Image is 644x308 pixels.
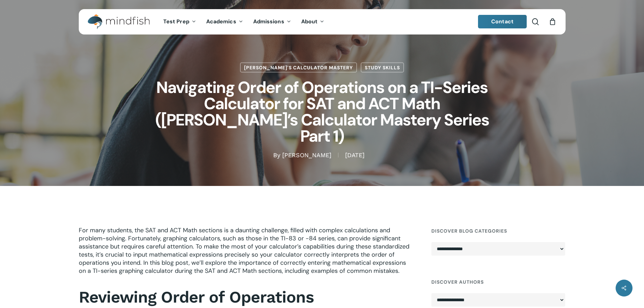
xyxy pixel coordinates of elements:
a: [PERSON_NAME]'s Calculator Mastery [240,63,357,73]
a: Test Prep [158,19,201,25]
a: Academics [201,19,248,25]
a: Admissions [248,19,296,25]
span: Test Prep [163,18,189,25]
header: Main Menu [79,9,566,34]
strong: Reviewing Order of Operations [79,287,314,307]
h4: Discover Blog Categories [431,225,565,237]
span: By [273,153,280,158]
a: Study Skills [361,63,404,73]
h1: Navigating Order of Operations on a TI-Series Calculator for SAT and ACT Math ([PERSON_NAME]’s Ca... [153,73,491,151]
span: For many students, the SAT and ACT Math sections is a daunting challenge, filled with complex cal... [79,226,409,275]
span: [DATE] [338,153,371,158]
span: Admissions [253,18,284,25]
span: About [301,18,318,25]
span: Academics [206,18,236,25]
a: Contact [478,15,527,28]
h4: Discover Authors [431,276,565,288]
a: About [296,19,330,25]
span: Contact [491,18,514,25]
a: [PERSON_NAME] [282,151,331,159]
nav: Main Menu [158,9,329,34]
